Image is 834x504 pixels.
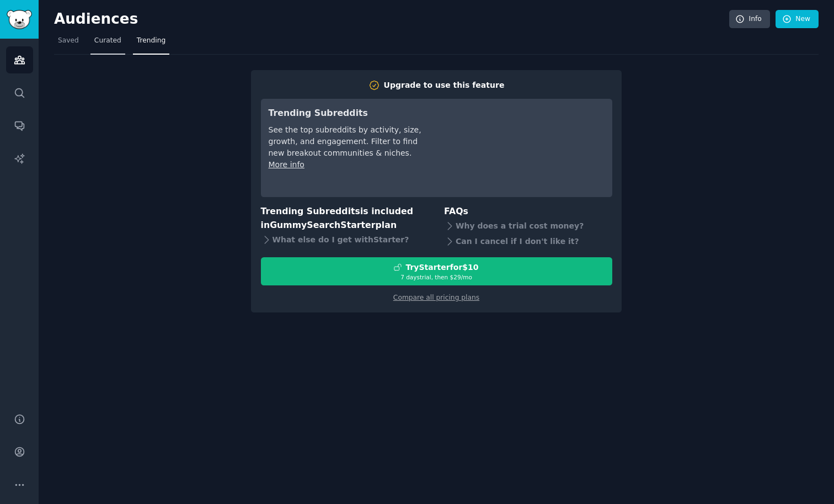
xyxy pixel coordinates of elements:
[384,79,505,91] div: Upgrade to use this feature
[261,232,429,247] div: What else do I get with Starter ?
[269,160,304,169] a: More info
[439,107,605,189] iframe: YouTube video player
[261,257,612,285] button: TryStarterfor$107 daystrial, then $29/mo
[54,10,729,28] h2: Audiences
[94,36,121,46] span: Curated
[7,10,32,29] img: GummySearch logo
[393,294,479,301] a: Compare all pricing plans
[261,205,429,232] h3: Trending Subreddits is included in plan
[261,273,612,281] div: 7 days trial, then $ 29 /mo
[90,32,125,55] a: Curated
[269,124,424,159] div: See the top subreddits by activity, size, growth, and engagement. Filter to find new breakout com...
[270,220,375,230] span: GummySearch Starter
[133,32,169,55] a: Trending
[405,262,478,273] div: Try Starter for $10
[58,36,79,46] span: Saved
[54,32,83,55] a: Saved
[444,219,612,234] div: Why does a trial cost money?
[444,234,612,250] div: Can I cancel if I don't like it?
[444,205,612,219] h3: FAQs
[137,36,165,46] span: Trending
[776,10,819,29] a: New
[269,107,424,120] h3: Trending Subreddits
[729,10,770,29] a: Info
